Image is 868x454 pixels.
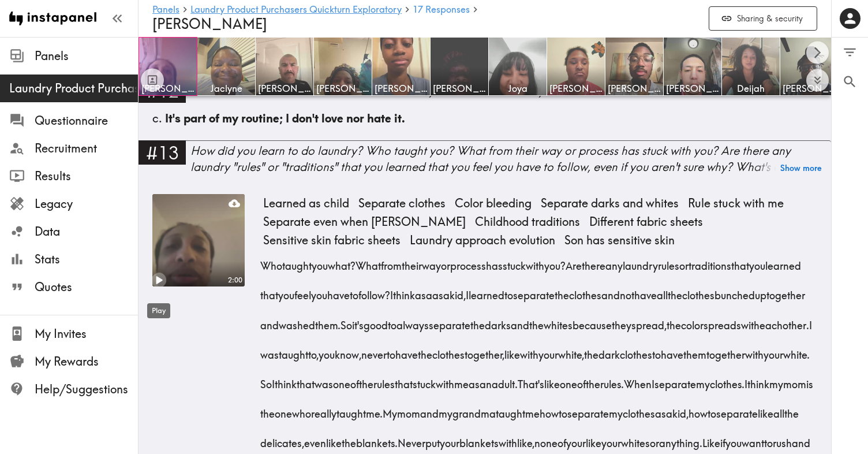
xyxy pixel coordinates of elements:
span: and [420,395,439,425]
span: there [582,247,605,277]
span: whites [544,306,573,336]
a: [PERSON_NAME] [605,37,664,96]
span: Quotes [35,279,138,295]
span: with [741,306,759,336]
span: to [708,395,716,425]
span: think [275,366,297,395]
span: really [311,395,336,425]
span: My Rewards [35,353,138,370]
span: what? [328,247,356,277]
span: like [758,395,773,425]
span: an [480,366,492,395]
span: the [260,395,275,425]
span: the [555,277,569,306]
span: [PERSON_NAME] [152,15,267,32]
span: to [350,277,358,306]
span: one [275,395,292,425]
span: rules. [600,366,624,395]
span: darks [485,306,511,336]
span: you [278,277,294,306]
span: want [742,425,764,454]
span: to [387,336,395,366]
span: [PERSON_NAME] [316,82,369,95]
figure: Play2:00 [152,194,245,286]
span: mom [397,395,420,425]
span: your [566,425,586,454]
span: the [584,336,598,366]
span: was [260,336,279,366]
span: your [764,336,783,366]
button: Toggle between responses and questions [141,68,164,91]
button: Search [832,67,868,96]
span: of [558,425,566,454]
span: as [655,395,666,425]
button: Filter Responses [832,38,868,67]
span: you [725,425,742,454]
span: together [766,277,805,306]
span: one [333,366,350,395]
span: a [426,277,432,306]
span: if [720,425,725,454]
span: that [395,366,413,395]
span: your [440,425,459,454]
span: have [395,336,418,366]
span: with [745,336,764,366]
span: to [388,306,396,336]
span: your [601,425,621,454]
span: the [418,336,432,366]
span: clothes [569,277,601,306]
span: that [260,277,278,306]
span: clothes [682,277,714,306]
span: it's [352,306,364,336]
span: Results [35,168,138,184]
span: of [350,366,359,395]
span: up [755,277,766,306]
span: I [272,366,275,395]
span: grandma [452,395,496,425]
span: the [359,366,373,395]
span: separate [716,395,758,425]
a: Laundry Product Purchasers Quickturn Exploratory [190,5,402,16]
span: me [525,395,540,425]
span: separate [513,277,555,306]
span: to, [308,336,319,366]
span: you [319,336,335,366]
span: of [577,366,586,395]
span: how [689,395,708,425]
span: like [326,425,342,454]
span: or [441,247,450,277]
span: from [381,247,402,277]
span: Data [35,224,138,240]
div: 2:00 [225,276,245,285]
span: Different fabric sheets [585,213,708,231]
div: #13 [139,140,186,165]
div: How did you learn to do laundry? Who taught you? What from their way or process has stuck with yo... [190,143,831,175]
span: with [526,247,544,277]
span: know, [335,336,361,366]
span: because [573,306,612,336]
span: none [534,425,558,454]
span: that [731,247,749,277]
span: to [764,425,773,454]
span: each [759,306,783,336]
span: separate [429,306,470,336]
span: So [341,306,352,336]
span: anything. [659,425,702,454]
span: white. [783,336,810,366]
span: Who [260,247,282,277]
span: that [297,366,315,395]
span: or [679,247,689,277]
button: Sharing & security [709,6,817,31]
a: [PERSON_NAME] [256,37,314,96]
span: taught [336,395,366,425]
span: has [486,247,503,277]
span: one [560,366,577,395]
span: Rule stuck with me [683,194,788,213]
span: [PERSON_NAME] [666,82,719,95]
span: way [422,247,441,277]
span: think [393,277,415,306]
span: washed [279,306,315,336]
a: [PERSON_NAME] [780,37,839,96]
span: blankets [459,425,499,454]
a: 17 Responses [413,5,470,16]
